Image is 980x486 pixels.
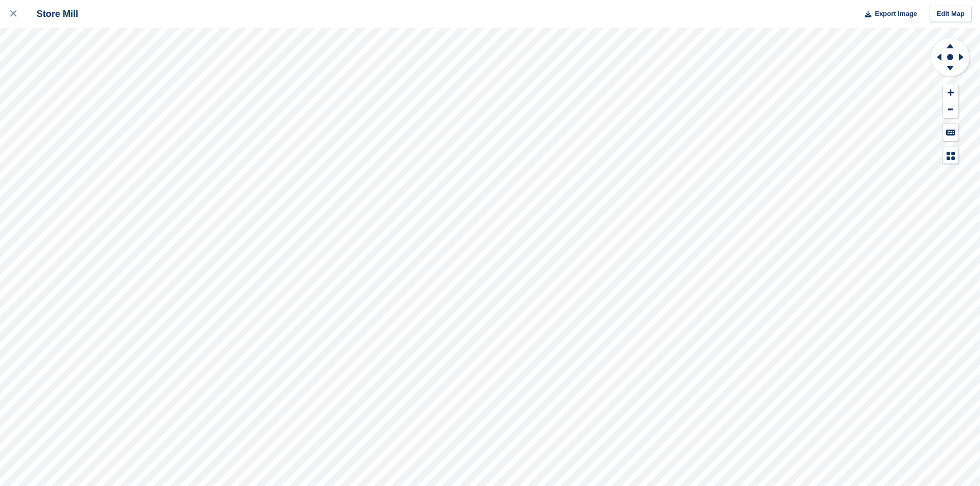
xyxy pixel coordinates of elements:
button: Export Image [859,6,917,23]
a: Edit Map [930,6,972,23]
div: Store Mill [27,8,78,20]
button: Zoom Out [943,101,958,118]
span: Export Image [875,9,917,19]
button: Zoom In [943,84,958,101]
button: Keyboard Shortcuts [943,124,958,141]
button: Map Legend [943,147,958,164]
